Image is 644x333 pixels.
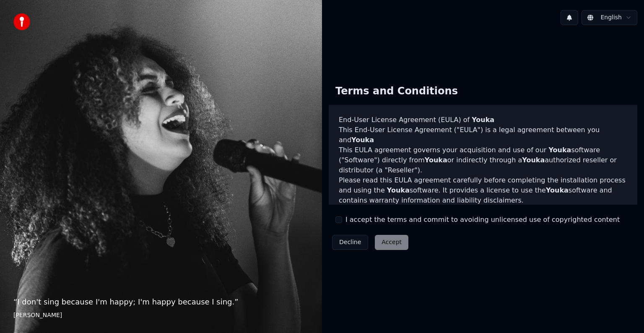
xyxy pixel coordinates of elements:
div: Terms and Conditions [329,78,465,105]
button: Decline [332,235,368,250]
footer: [PERSON_NAME] [13,311,309,320]
span: Youka [546,186,569,194]
p: This End-User License Agreement ("EULA") is a legal agreement between you and [339,125,627,145]
p: “ I don't sing because I'm happy; I'm happy because I sing. ” [13,296,309,308]
span: Youka [351,136,374,144]
h3: End-User License Agreement (EULA) of [339,115,627,125]
p: This EULA agreement governs your acquisition and use of our software ("Software") directly from o... [339,145,627,175]
img: youka [13,13,30,30]
span: Youka [425,156,447,164]
span: Youka [387,186,410,194]
label: I accept the terms and commit to avoiding unlicensed use of copyrighted content [345,215,620,225]
span: Youka [472,116,494,124]
span: Youka [548,146,571,154]
span: Youka [522,156,545,164]
p: Please read this EULA agreement carefully before completing the installation process and using th... [339,175,627,206]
